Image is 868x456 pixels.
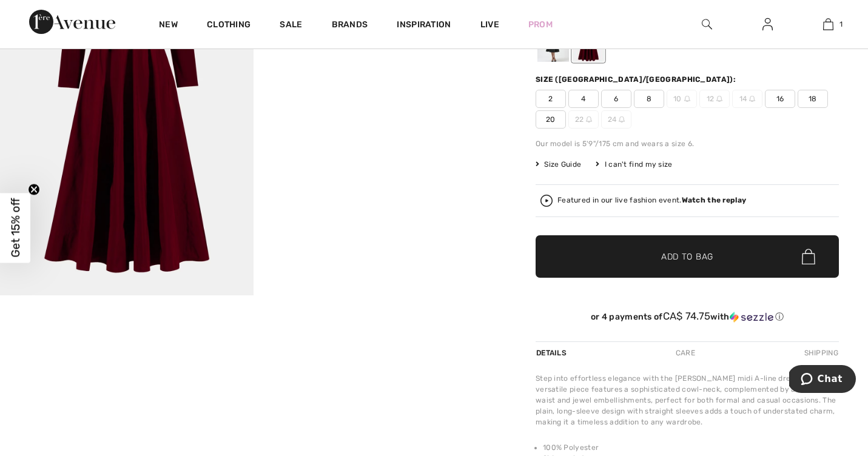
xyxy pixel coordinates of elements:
span: 2 [536,90,566,108]
span: 24 [601,110,631,129]
div: or 4 payments of with [536,310,839,323]
div: Details [536,342,570,364]
span: 14 [732,90,762,108]
img: ring-m.svg [619,116,625,122]
span: 1 [839,19,843,30]
img: ring-m.svg [716,96,722,102]
a: Prom [528,18,553,31]
a: Brands [332,19,368,32]
img: My Bag [823,17,833,32]
a: Sale [280,19,302,32]
div: I can't find my size [596,159,672,170]
iframe: Opens a widget where you can chat to one of our agents [789,365,856,395]
a: 1 [798,17,858,32]
span: 6 [601,90,631,108]
a: New [159,19,178,32]
span: Inspiration [397,19,451,32]
img: Sezzle [730,312,773,323]
img: ring-m.svg [586,116,592,122]
span: 10 [667,90,697,108]
span: Size Guide [536,159,581,170]
div: Featured in our live fashion event. [557,196,746,204]
a: Live [480,18,499,31]
img: 1ère Avenue [29,10,115,34]
span: 18 [798,90,828,108]
div: Black [537,16,569,62]
span: 20 [536,110,566,129]
span: 22 [568,110,599,129]
img: My Info [762,17,773,32]
div: or 4 payments ofCA$ 74.75withSezzle Click to learn more about Sezzle [536,310,839,327]
button: Close teaser [28,184,40,196]
strong: Watch the replay [682,196,747,204]
span: CA$ 74.75 [663,310,711,322]
div: Shipping [801,342,839,364]
img: ring-m.svg [684,96,690,102]
img: search the website [702,17,712,32]
span: Add to Bag [661,250,713,263]
div: Deep cherry [573,16,604,62]
li: 100% Polyester [543,442,839,453]
button: Add to Bag [536,235,839,278]
div: Care [665,342,705,364]
img: ring-m.svg [749,96,755,102]
a: Sign In [753,17,782,32]
span: 8 [634,90,664,108]
span: 16 [765,90,795,108]
a: Clothing [207,19,251,32]
img: Bag.svg [802,249,815,264]
div: Size ([GEOGRAPHIC_DATA]/[GEOGRAPHIC_DATA]): [536,74,738,85]
span: 12 [699,90,730,108]
img: Watch the replay [540,195,553,207]
span: 4 [568,90,599,108]
div: Step into effortless elegance with the [PERSON_NAME] midi A-line dress. This versatile piece feat... [536,373,839,428]
div: Our model is 5'9"/175 cm and wears a size 6. [536,138,839,149]
span: Get 15% off [8,198,22,258]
